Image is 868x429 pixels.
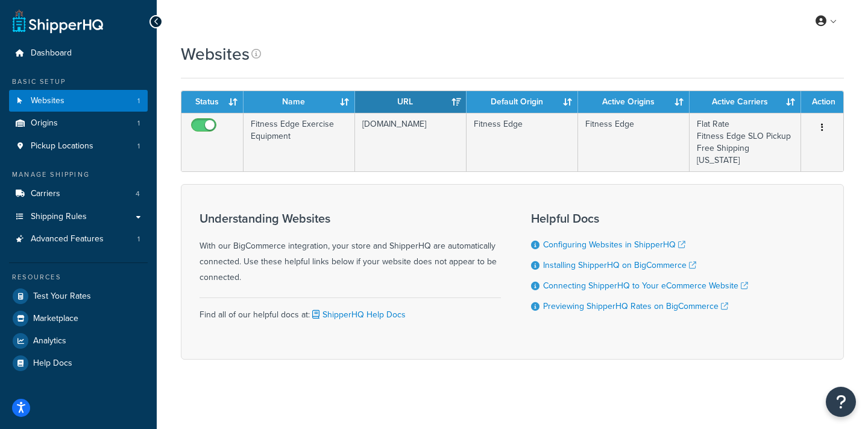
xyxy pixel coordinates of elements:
[9,170,148,180] div: Manage Shipping
[9,308,148,329] a: Marketplace
[31,141,93,151] span: Pickup Locations
[9,183,148,205] a: Carriers 4
[33,336,66,346] span: Analytics
[826,387,856,417] button: Open Resource Center
[136,189,140,199] span: 4
[244,91,355,113] th: Name: activate to sort column ascending
[9,285,148,307] a: Test Your Rates
[467,91,578,113] th: Default Origin: activate to sort column ascending
[137,96,140,106] span: 1
[690,113,801,171] td: Flat Rate Fitness Edge SLO Pickup Free Shipping [US_STATE]
[33,358,72,369] span: Help Docs
[137,118,140,129] span: 1
[801,91,843,113] th: Action
[355,113,467,171] td: [DOMAIN_NAME]
[9,352,148,374] a: Help Docs
[181,42,250,66] h1: Websites
[9,112,148,135] li: Origins
[531,212,748,225] h3: Helpful Docs
[578,91,690,113] th: Active Origins: activate to sort column ascending
[310,308,406,321] a: ShipperHQ Help Docs
[578,113,690,171] td: Fitness Edge
[9,90,148,112] a: Websites 1
[31,48,72,59] span: Dashboard
[9,330,148,352] a: Analytics
[31,118,58,129] span: Origins
[181,91,244,113] th: Status: activate to sort column ascending
[690,91,801,113] th: Active Carriers: activate to sort column ascending
[9,135,148,157] a: Pickup Locations 1
[543,300,728,313] a: Previewing ShipperHQ Rates on BigCommerce
[9,183,148,205] li: Carriers
[9,206,148,228] a: Shipping Rules
[31,189,60,199] span: Carriers
[9,112,148,135] a: Origins 1
[200,212,501,225] h3: Understanding Websites
[9,42,148,65] a: Dashboard
[33,314,78,324] span: Marketplace
[200,212,501,285] div: With our BigCommerce integration, your store and ShipperHQ are automatically connected. Use these...
[543,279,748,292] a: Connecting ShipperHQ to Your eCommerce Website
[33,291,91,302] span: Test Your Rates
[244,113,355,171] td: Fitness Edge Exercise Equipment
[137,234,140,244] span: 1
[543,259,696,272] a: Installing ShipperHQ on BigCommerce
[31,96,64,106] span: Websites
[31,212,87,222] span: Shipping Rules
[467,113,578,171] td: Fitness Edge
[543,238,685,251] a: Configuring Websites in ShipperHQ
[9,135,148,157] li: Pickup Locations
[137,141,140,151] span: 1
[31,234,104,244] span: Advanced Features
[200,297,501,323] div: Find all of our helpful docs at:
[9,228,148,250] a: Advanced Features 1
[9,228,148,250] li: Advanced Features
[9,77,148,87] div: Basic Setup
[9,90,148,112] li: Websites
[9,272,148,282] div: Resources
[355,91,467,113] th: URL: activate to sort column ascending
[13,9,103,33] a: ShipperHQ Home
